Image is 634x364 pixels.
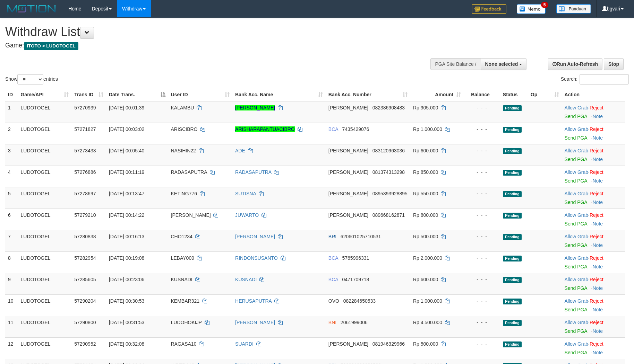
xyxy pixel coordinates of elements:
a: Allow Grab [565,105,588,110]
td: 3 [5,144,18,166]
span: LEBAY009 [171,255,194,261]
span: [DATE] 00:19:08 [109,255,144,261]
a: Allow Grab [565,212,588,218]
span: · [565,105,590,110]
span: BNI [328,320,336,325]
a: Allow Grab [565,255,588,261]
span: Pending [503,256,522,261]
div: - - - [466,276,497,283]
a: HERUSAPUTRA [235,298,272,304]
a: Stop [604,58,624,70]
span: 57270939 [74,105,96,110]
a: Allow Grab [565,148,588,153]
div: - - - [466,126,497,133]
span: Pending [503,277,522,283]
a: [PERSON_NAME] [235,320,275,325]
span: [DATE] 00:14:22 [109,212,144,218]
td: 6 [5,208,18,230]
a: Note [593,114,603,119]
th: Status [500,88,528,101]
span: [DATE] 00:16:13 [109,234,144,239]
th: ID [5,88,18,101]
a: ADE [235,148,245,153]
span: [DATE] 00:32:08 [109,341,144,347]
td: LUDOTOGEL [18,337,71,359]
div: - - - [466,298,497,304]
span: · [565,277,590,282]
td: 11 [5,316,18,337]
div: - - - [466,233,497,240]
span: Rp 500.000 [413,341,438,347]
a: Reject [590,277,603,282]
td: LUDOTOGEL [18,316,71,337]
td: · [562,187,625,208]
select: Showentries [17,74,43,85]
a: Allow Grab [565,277,588,282]
td: LUDOTOGEL [18,123,71,144]
a: Reject [590,212,603,218]
a: Send PGA [565,199,587,205]
div: - - - [466,169,497,176]
th: User ID: activate to sort column ascending [168,88,233,101]
td: 8 [5,251,18,273]
span: [PERSON_NAME] [328,341,368,347]
a: [PERSON_NAME] [235,234,275,239]
h4: Game: [5,42,416,49]
span: 57279210 [74,212,96,218]
span: Copy 089668162871 to clipboard [372,212,405,218]
span: [PERSON_NAME] [328,105,368,110]
td: · [562,273,625,294]
input: Search: [580,74,629,85]
a: RINDONSUSANTO [235,255,278,261]
img: panduan.png [556,4,591,14]
a: Send PGA [565,178,587,184]
span: [DATE] 00:23:06 [109,277,144,282]
td: LUDOTOGEL [18,144,71,166]
span: [PERSON_NAME] [328,148,368,153]
span: NASIHIN22 [171,148,196,153]
span: [DATE] 00:11:19 [109,169,144,175]
td: · [562,123,625,144]
button: None selected [481,58,527,70]
span: · [565,212,590,218]
span: Copy 620601025710531 to clipboard [341,234,381,239]
span: [DATE] 00:03:02 [109,126,144,132]
a: Allow Grab [565,169,588,175]
span: Pending [503,341,522,347]
span: Rp 800.000 [413,212,438,218]
td: LUDOTOGEL [18,208,71,230]
td: 2 [5,123,18,144]
a: Reject [590,191,603,196]
span: Pending [503,105,522,111]
td: LUDOTOGEL [18,273,71,294]
td: 9 [5,273,18,294]
span: Copy 7435429076 to clipboard [342,126,369,132]
span: · [565,298,590,304]
span: LUDOHOKIJP [171,320,202,325]
span: · [565,169,590,175]
th: Bank Acc. Number: activate to sort column ascending [326,88,410,101]
div: - - - [466,147,497,154]
a: [PERSON_NAME] [235,105,275,110]
span: [PERSON_NAME] [328,169,368,175]
span: Pending [503,320,522,326]
span: [DATE] 00:30:53 [109,298,144,304]
span: OVO [328,298,339,304]
div: - - - [466,255,497,261]
a: Allow Grab [565,320,588,325]
td: LUDOTOGEL [18,166,71,187]
td: 7 [5,230,18,251]
span: BCA [328,255,338,261]
label: Show entries [5,74,58,85]
a: Reject [590,169,603,175]
a: Reject [590,255,603,261]
span: 57282954 [74,255,96,261]
span: 57273433 [74,148,96,153]
a: SUARDI [235,341,254,347]
a: Allow Grab [565,341,588,347]
span: CHO1234 [171,234,192,239]
th: Bank Acc. Name: activate to sort column ascending [232,88,326,101]
span: Copy 0471709718 to clipboard [342,277,369,282]
span: · [565,255,590,261]
img: Feedback.jpg [472,4,506,14]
